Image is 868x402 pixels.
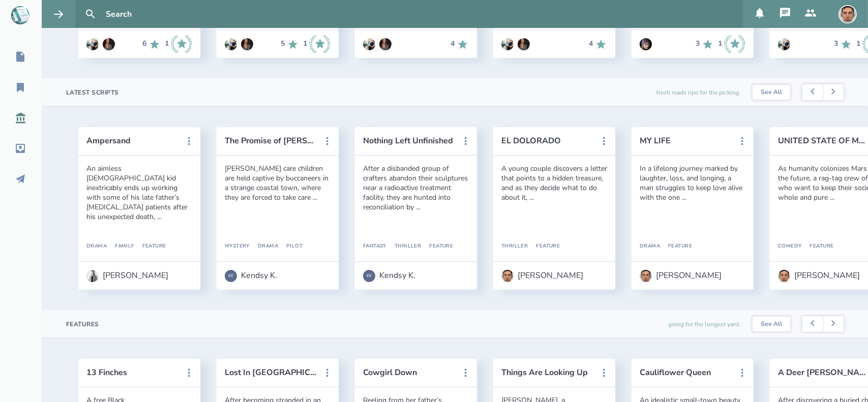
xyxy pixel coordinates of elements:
button: Things Are Looking Up [501,368,593,377]
div: Thriller [501,243,528,250]
a: See All [753,85,790,100]
div: 1 Industry Recommends [718,35,745,53]
div: Kendsy K. [241,271,277,280]
img: user_1604966854-crop.jpg [241,38,253,50]
div: Kendsy K. [379,271,415,280]
a: KKKendsy K. [363,265,415,287]
div: fresh reads ripe for the picking. [656,78,740,106]
img: user_1756948650-crop.jpg [501,270,514,282]
div: Latest Scripts [66,88,119,97]
div: 3 [834,40,838,48]
div: [PERSON_NAME] [103,271,168,280]
img: user_1673573717-crop.jpg [778,38,790,50]
button: 13 Finches [86,368,178,377]
img: user_1756948650-crop.jpg [839,5,857,23]
div: 1 [718,40,722,48]
div: 4 [451,40,455,48]
button: Nothing Left Unfinished [363,136,455,145]
div: [PERSON_NAME] [794,271,860,280]
div: Pilot [278,243,303,250]
div: Fantasy [363,243,386,250]
div: 1 Industry Recommends [303,35,331,53]
button: EL DOLORADO [501,136,593,145]
img: user_1604966854-crop.jpg [379,38,392,50]
div: Thriller [386,243,421,250]
div: KK [225,270,237,282]
div: 3 [696,40,700,48]
div: Comedy [778,243,802,250]
img: user_1604966854-crop.jpg [518,38,530,50]
div: [PERSON_NAME] [656,271,722,280]
a: KKKendsy K. [225,265,277,287]
img: user_1604966854-crop.jpg [103,38,115,50]
div: Drama [250,243,278,250]
div: Drama [86,243,107,250]
div: KK [363,270,375,282]
div: 3 Recommends [696,35,714,53]
img: user_1673573717-crop.jpg [363,38,375,50]
button: Cowgirl Down [363,368,455,377]
div: 1 Industry Recommends [165,35,192,53]
div: 6 [142,40,146,48]
div: Drama [640,243,660,250]
div: 4 [589,40,593,48]
a: [PERSON_NAME] [86,265,168,287]
button: Cauliflower Queen [640,368,731,377]
div: In a lifelong journey marked by laughter, loss, and longing, a man struggles to keep love alive w... [640,164,745,202]
div: 5 Recommends [281,35,299,53]
div: [PERSON_NAME] [518,271,583,280]
div: 6 Recommends [142,35,161,53]
img: user_1597253789-crop.jpg [640,38,652,50]
img: user_1716403022-crop.jpg [86,270,99,282]
div: 1 [165,40,169,48]
button: MY LIFE [640,136,731,145]
div: 5 [281,40,285,48]
div: going for the longest yard. [668,310,740,338]
a: Go to Anthony Miguel Cantu's profile [778,33,790,55]
a: [PERSON_NAME] [640,265,722,287]
img: user_1673573717-crop.jpg [225,38,237,50]
div: 1 [856,40,860,48]
div: 3 Recommends [834,35,852,53]
div: A young couple discovers a letter that points to a hidden treasure, and as they decide what to do... [501,164,607,202]
div: 4 Recommends [451,38,469,50]
div: Features [66,320,99,328]
a: [PERSON_NAME] [778,265,860,287]
div: [PERSON_NAME] care children are held captive by buccaneers in a strange coastal town, where they ... [225,164,331,202]
a: Go to Zaelyna (Zae) Beck's profile [640,33,652,55]
div: Feature [528,243,560,250]
div: Feature [134,243,166,250]
a: See All [753,317,790,332]
img: user_1756948650-crop.jpg [640,270,652,282]
img: user_1673573717-crop.jpg [86,38,99,50]
img: user_1756948650-crop.jpg [778,270,790,282]
div: Feature [421,243,453,250]
div: An aimless [DEMOGRAPHIC_DATA] kid inextricably ends up working with some of his late father’s [ME... [86,164,192,222]
button: Ampersand [86,136,178,145]
div: After a disbanded group of crafters abandon their sculptures near a radioactive treatment facilit... [363,164,469,212]
img: user_1673573717-crop.jpg [501,38,514,50]
div: Mystery [225,243,250,250]
div: 4 Recommends [589,38,607,50]
div: Feature [802,243,834,250]
div: Feature [660,243,692,250]
div: Family [107,243,134,250]
div: 1 [303,40,307,48]
button: The Promise of [PERSON_NAME] [225,136,316,145]
a: [PERSON_NAME] [501,265,583,287]
button: Lost In [GEOGRAPHIC_DATA] [225,368,316,377]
